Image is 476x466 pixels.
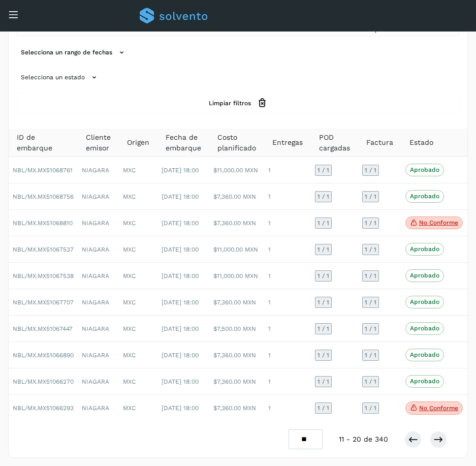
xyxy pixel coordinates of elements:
button: Selecciona un rango de fechas [17,44,131,61]
span: [DATE] 18:00 [162,299,199,306]
td: 1 [264,183,311,210]
span: 1 / 1 [365,405,376,411]
td: NIAGARA [78,236,119,263]
td: 1 [264,368,311,395]
td: MXC [119,210,157,236]
span: [DATE] 18:00 [162,325,199,332]
span: Entregas [272,137,303,148]
td: 1 [264,342,311,368]
span: NBL/MX.MX51066293 [13,405,74,412]
td: $7,360.00 MXN [209,342,264,368]
span: 1 / 1 [318,246,329,253]
td: $7,360.00 MXN [209,210,264,236]
span: Estado [409,137,433,148]
span: ID de embarque [17,132,70,153]
p: No conforme [419,219,458,226]
span: NBL/MX.MX51066270 [13,378,74,385]
span: [DATE] 18:00 [162,352,199,359]
span: 1 / 1 [365,273,376,279]
td: MXC [119,342,157,368]
td: $7,500.00 MXN [209,316,264,342]
span: POD cargadas [319,132,350,153]
span: Fecha de embarque [166,132,201,153]
p: No conforme [419,405,458,412]
span: 1 / 1 [365,326,376,332]
td: 1 [264,263,311,289]
td: 1 [264,236,311,263]
td: MXC [119,368,157,395]
span: 1 / 1 [365,194,376,200]
td: NIAGARA [78,316,119,342]
span: [DATE] 18:00 [162,378,199,385]
td: $7,360.00 MXN [209,368,264,395]
td: MXC [119,263,157,289]
td: $7,360.00 MXN [209,289,264,316]
td: 1 [264,157,311,183]
span: NBL/MX.MX51068810 [13,220,73,227]
span: NBL/MX.MX51068761 [13,167,73,174]
span: 1 / 1 [318,167,329,173]
span: 1 / 1 [318,194,329,200]
span: 1 / 1 [365,299,376,305]
td: 1 [264,210,311,236]
p: Aprobado [410,298,439,305]
td: $7,360.00 MXN [209,183,264,210]
p: Aprobado [410,272,439,279]
td: NIAGARA [78,210,119,236]
span: 1 / 1 [318,299,329,305]
span: 11 - 20 de 340 [339,434,388,445]
td: MXC [119,395,157,421]
p: Aprobado [410,193,439,200]
span: 1 / 1 [365,246,376,253]
span: [DATE] 18:00 [162,167,199,174]
span: NBL/MX.MX51067537 [13,246,74,253]
td: $11,000.00 MXN [209,263,264,289]
td: NIAGARA [78,263,119,289]
p: Aprobado [410,325,439,332]
td: $7,360.00 MXN [209,395,264,421]
p: Aprobado [410,245,439,253]
td: 1 [264,289,311,316]
span: NBL/MX.MX51067707 [13,299,74,306]
span: [DATE] 18:00 [162,405,199,412]
td: 1 [264,395,311,421]
td: NIAGARA [78,395,119,421]
td: NIAGARA [78,157,119,183]
span: 1 / 1 [318,352,329,358]
td: MXC [119,157,157,183]
p: Aprobado [410,166,439,173]
span: [DATE] 18:00 [162,193,199,200]
span: [DATE] 18:00 [162,246,199,253]
td: MXC [119,316,157,342]
span: 1 / 1 [365,220,376,226]
span: 1 / 1 [365,352,376,358]
span: [DATE] 18:00 [162,272,199,279]
button: Selecciona un estado [17,69,104,86]
span: NBL/MX.MX51068756 [13,193,74,200]
td: NIAGARA [78,342,119,368]
td: MXC [119,289,157,316]
span: 1 / 1 [365,167,376,173]
span: 1 / 1 [318,379,329,385]
p: Aprobado [410,378,439,385]
span: 1 / 1 [318,273,329,279]
span: [DATE] 18:00 [162,220,199,227]
td: NIAGARA [78,183,119,210]
span: 1 / 1 [318,405,329,411]
span: Costo planificado [217,132,256,153]
span: Limpiar filtros [209,99,251,108]
td: MXC [119,236,157,263]
td: $11,000.00 MXN [209,157,264,183]
td: NIAGARA [78,368,119,395]
p: Aprobado [410,351,439,358]
span: Factura [366,137,393,148]
td: 1 [264,316,311,342]
button: Limpiar filtros [17,94,459,112]
span: NBL/MX.MX51067538 [13,272,74,279]
span: 1 / 1 [318,220,329,226]
span: NBL/MX.MX51066890 [13,352,74,359]
span: 1 / 1 [318,326,329,332]
span: NBL/MX.MX51067447 [13,325,73,332]
td: $11,000.00 MXN [209,236,264,263]
span: 1 / 1 [365,379,376,385]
